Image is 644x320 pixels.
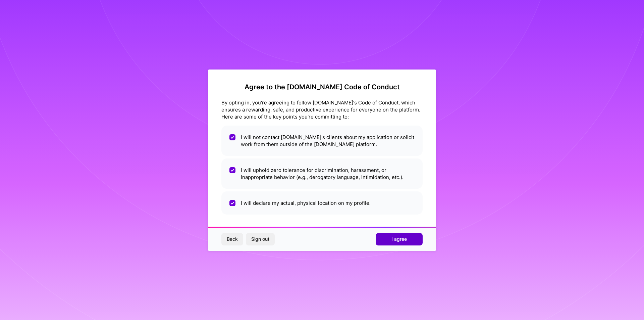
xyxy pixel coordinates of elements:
span: I agree [391,236,407,242]
span: Back [227,236,238,242]
h2: Agree to the [DOMAIN_NAME] Code of Conduct [221,83,423,91]
li: I will declare my actual, physical location on my profile. [221,191,423,215]
button: Sign out [246,233,275,245]
span: Sign out [251,236,269,242]
button: I agree [376,233,423,245]
button: Back [221,233,243,245]
li: I will uphold zero tolerance for discrimination, harassment, or inappropriate behavior (e.g., der... [221,158,423,189]
li: I will not contact [DOMAIN_NAME]'s clients about my application or solicit work from them outside... [221,126,423,156]
div: By opting in, you're agreeing to follow [DOMAIN_NAME]'s Code of Conduct, which ensures a rewardin... [221,99,423,120]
